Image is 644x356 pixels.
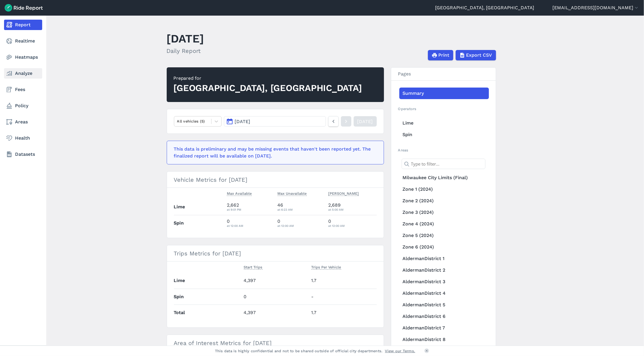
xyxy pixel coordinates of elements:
a: Zone 4 (2024) [399,218,489,230]
a: AldermanDistrict 4 [399,288,489,299]
a: Zone 1 (2024) [399,183,489,195]
a: Areas [4,117,42,127]
a: Heatmaps [4,52,42,62]
a: Report [4,20,42,30]
span: [DATE] [235,119,250,124]
button: Export CSV [456,50,496,60]
div: This data is preliminary and may be missing events that haven't been reported yet. The finalized ... [174,146,373,160]
div: at 12:00 AM [328,223,377,228]
a: Realtime [4,36,42,46]
a: Datasets [4,149,42,160]
div: 46 [278,202,324,212]
a: Analyze [4,68,42,79]
div: 2,689 [328,202,377,212]
h2: Areas [398,147,489,153]
button: Start Trips [244,264,263,271]
a: Lime [399,117,489,129]
a: AldermanDistrict 7 [399,322,489,334]
a: Zone 2 (2024) [399,195,489,207]
div: at 12:00 AM [278,223,324,228]
td: 1.7 [309,305,377,320]
div: 2,662 [227,202,273,212]
button: [DATE] [224,116,326,127]
div: 0 [328,218,377,228]
h3: Pages [391,68,496,81]
th: Spin [174,215,225,231]
a: Zone 3 (2024) [399,207,489,218]
th: Lime [174,273,242,289]
span: Export CSV [466,52,492,59]
a: [DATE] [354,116,377,127]
a: View our Terms. [385,348,415,354]
button: [EMAIL_ADDRESS][DOMAIN_NAME] [552,4,639,11]
span: Print [439,52,450,59]
td: - [309,289,377,305]
span: Trips Per Vehicle [311,264,341,270]
a: AldermanDistrict 1 [399,253,489,264]
a: Zone 5 (2024) [399,230,489,241]
div: at 5:00 AM [328,207,377,212]
span: [PERSON_NAME] [328,190,359,196]
h2: Daily Report [167,47,204,55]
button: [PERSON_NAME] [328,190,359,197]
div: 0 [227,218,273,228]
h1: [DATE] [167,31,204,47]
a: AldermanDistrict 8 [399,334,489,345]
a: AldermanDistrict 2 [399,264,489,276]
h3: Vehicle Metrics for [DATE] [167,172,384,188]
div: 0 [278,218,324,228]
span: Max Unavailable [278,190,307,196]
a: AldermanDistrict 5 [399,299,489,311]
h3: Trips Metrics for [DATE] [167,245,384,262]
button: Max Unavailable [278,190,307,197]
td: 0 [242,289,309,305]
th: Total [174,305,242,320]
a: Milwaukee City Limits (Final) [399,172,489,183]
a: AldermanDistrict 6 [399,311,489,322]
th: Lime [174,199,225,215]
div: [GEOGRAPHIC_DATA], [GEOGRAPHIC_DATA] [174,82,362,94]
a: Spin [399,129,489,140]
div: at 12:00 AM [227,223,273,228]
a: Zone 6 (2024) [399,241,489,253]
button: Max Available [227,190,252,197]
a: Summary [399,88,489,99]
img: Ride Report [5,4,43,12]
h2: Operators [398,106,489,112]
h3: Area of Interest Metrics for [DATE] [167,335,384,351]
button: Trips Per Vehicle [311,264,341,271]
div: at 9:01 PM [227,207,273,212]
td: 4,397 [242,273,309,289]
span: Max Available [227,190,252,196]
a: [GEOGRAPHIC_DATA], [GEOGRAPHIC_DATA] [435,4,534,11]
td: 4,397 [242,305,309,320]
td: 1.7 [309,273,377,289]
a: AldermanDistrict 3 [399,276,489,288]
input: Type to filter... [402,159,485,169]
span: Start Trips [244,264,263,270]
div: Prepared for [174,75,362,82]
a: Health [4,133,42,143]
div: at 6:23 AM [278,207,324,212]
th: Spin [174,289,242,305]
button: Print [428,50,453,60]
a: Policy [4,101,42,111]
a: Fees [4,84,42,95]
